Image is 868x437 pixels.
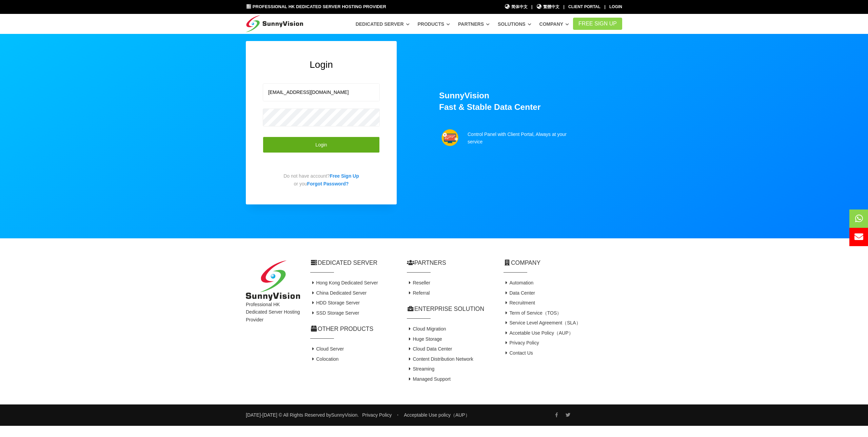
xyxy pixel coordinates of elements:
[310,290,367,296] a: China Dedicated Server
[310,259,397,267] h2: Dedicated Server
[407,326,446,332] a: Cloud Migration
[568,4,600,9] a: Client Portal
[468,131,574,146] p: Control Panel with Client Portal, Always at your service
[241,260,305,384] div: Professional HK Dedicated Server Hosting Provider
[458,18,490,30] a: Partners
[407,356,473,362] a: Content Distribution Network
[536,4,560,10] a: 繁體中文
[407,280,430,285] a: Reseller
[504,4,528,10] a: 简体中文
[310,325,397,333] h2: Other Products
[310,356,339,362] a: Colocation
[504,340,539,345] a: Privacy Policy
[504,330,573,336] a: Accetable Use Policy（AUP）
[331,412,358,418] a: SunnyVision
[263,58,380,71] h2: Login
[310,280,378,285] a: Hong Kong Dedicated Server
[417,18,450,30] a: Products
[310,300,360,305] a: HDD Storage Server
[263,137,380,153] button: Login
[395,412,400,418] span: ・
[604,4,605,10] li: |
[563,4,564,10] li: |
[246,260,300,301] img: SunnyVision Limited
[504,300,535,305] a: Recruitment
[407,259,493,267] h2: Partners
[504,320,581,325] a: Service Level Agreement（SLA）
[439,90,622,113] h1: SunnyVision Fast & Stable Data Center
[504,310,561,316] a: Term of Service（TOS）
[263,172,380,187] p: Do not have account? or you
[498,18,531,30] a: Solutions
[407,290,430,296] a: Referral
[330,173,359,179] a: Free Sign Up
[307,181,349,186] a: Forgot Password?
[263,83,380,101] input: Email
[407,376,451,382] a: Managed Support
[407,305,493,313] h2: Enterprise Solution
[441,129,458,146] img: support.png
[356,18,410,30] a: Dedicated Server
[573,18,622,30] a: FREE Sign Up
[504,280,533,285] a: Automation
[609,4,622,9] a: Login
[407,366,434,372] a: Streaming
[362,412,392,418] a: Privacy Policy
[531,4,532,10] li: |
[246,411,359,419] small: [DATE]-[DATE] © All Rights Reserved by .
[253,4,386,9] span: Professional HK Dedicated Server Hosting Provider
[504,259,622,267] h2: Company
[539,18,569,30] a: Company
[310,310,359,316] a: SSD Storage Server
[504,350,533,356] a: Contact Us
[504,290,535,296] a: Data Center
[407,346,452,352] a: Cloud Data Center
[407,336,442,342] a: Huge Storage
[404,412,470,418] a: Acceptable Use policy（AUP）
[310,346,344,352] a: Cloud Server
